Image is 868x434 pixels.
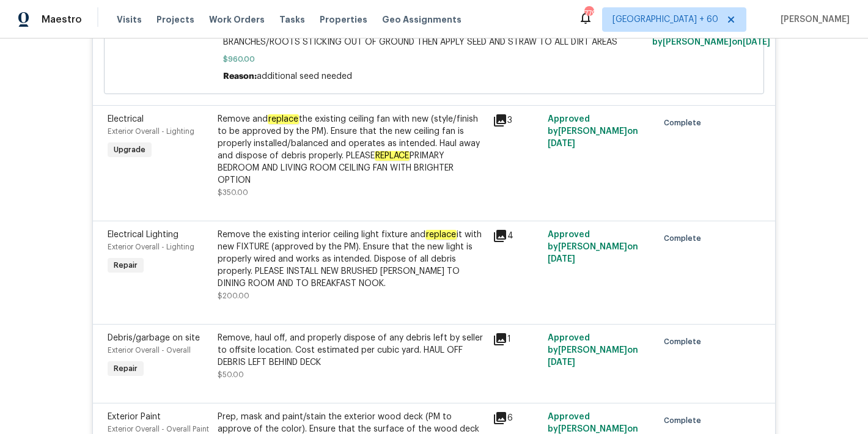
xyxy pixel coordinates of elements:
[108,243,194,251] span: Exterior Overall - Lighting
[108,115,144,123] span: Electrical
[108,334,200,342] span: Debris/garbage on site
[108,425,209,433] span: Exterior Overall - Overall Paint
[218,229,485,290] div: Remove the existing interior ceiling light fixture and it with new FIXTURE (approved by the PM). ...
[218,189,248,196] span: $350.00
[425,230,457,240] em: replace
[117,13,142,26] span: Visits
[257,72,352,81] span: additional seed needed
[584,7,593,20] div: 779
[218,332,485,369] div: Remove, haul off, and properly dispose of any debris left by seller to offsite location. Cost est...
[743,38,770,46] span: [DATE]
[493,229,540,243] div: 4
[108,413,161,421] span: Exterior Paint
[548,139,575,148] span: [DATE]
[109,259,142,271] span: Repair
[108,128,194,135] span: Exterior Overall - Lighting
[109,362,142,375] span: Repair
[493,332,540,347] div: 1
[548,230,638,263] span: Approved by [PERSON_NAME] on
[279,15,305,24] span: Tasks
[548,358,575,367] span: [DATE]
[218,113,485,186] div: Remove and the existing ceiling fan with new (style/finish to be approved by the PM). Ensure that...
[612,13,718,26] span: [GEOGRAPHIC_DATA] + 60
[664,117,706,129] span: Complete
[664,414,706,427] span: Complete
[382,13,462,26] span: Geo Assignments
[548,255,575,263] span: [DATE]
[108,347,191,354] span: Exterior Overall - Overall
[109,144,150,156] span: Upgrade
[209,13,265,26] span: Work Orders
[320,13,367,26] span: Properties
[108,230,178,239] span: Electrical Lighting
[218,371,244,378] span: $50.00
[42,13,82,26] span: Maestro
[776,13,850,26] span: [PERSON_NAME]
[375,151,410,161] em: REPLACE
[493,113,540,128] div: 3
[548,334,638,367] span: Approved by [PERSON_NAME] on
[664,232,706,245] span: Complete
[268,114,299,124] em: replace
[664,336,706,348] span: Complete
[156,13,194,26] span: Projects
[223,72,257,81] span: Reason:
[548,115,638,148] span: Approved by [PERSON_NAME] on
[218,292,249,300] span: $200.00
[223,53,645,65] span: $960.00
[493,411,540,425] div: 6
